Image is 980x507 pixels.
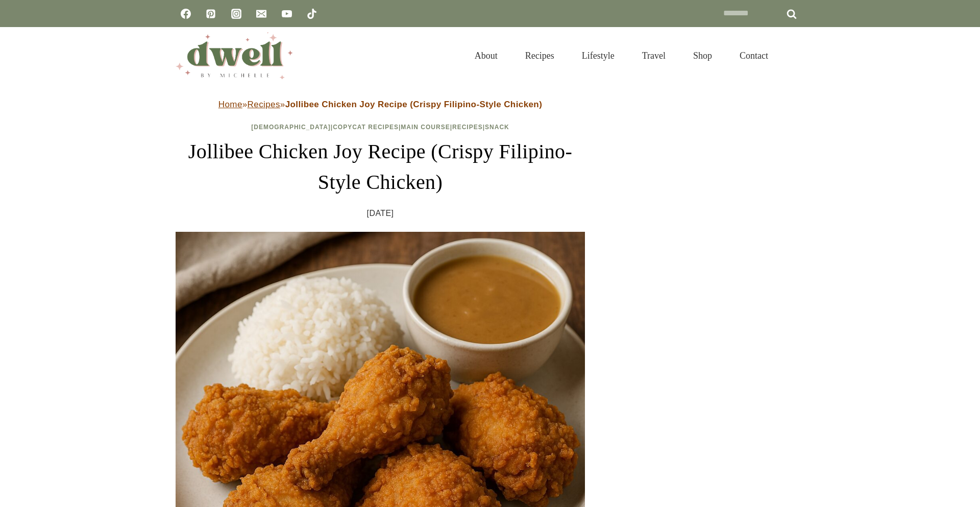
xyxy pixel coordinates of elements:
a: Copycat Recipes [333,124,399,131]
nav: Primary Navigation [461,38,782,74]
a: Recipes [452,124,483,131]
a: Contact [726,38,782,74]
span: | | | | [251,124,509,131]
a: Travel [628,38,679,74]
a: Main Course [401,124,450,131]
a: Recipes [248,100,280,109]
a: Shop [679,38,726,74]
h1: Jollibee Chicken Joy Recipe (Crispy Filipino-Style Chicken) [176,136,585,198]
a: Recipes [511,38,568,74]
a: Snack [485,124,509,131]
a: TikTok [302,4,322,24]
a: Lifestyle [568,38,628,74]
a: Home [218,100,242,109]
button: View Search Form [787,47,804,64]
span: » » [218,100,542,109]
a: Email [251,4,272,24]
strong: Jollibee Chicken Joy Recipe (Crispy Filipino-Style Chicken) [285,100,543,109]
a: Pinterest [201,4,221,24]
a: YouTube [277,4,297,24]
a: About [461,38,511,74]
a: Instagram [226,4,247,24]
a: Facebook [176,4,196,24]
time: [DATE] [367,206,394,221]
img: DWELL by michelle [176,32,293,79]
a: [DEMOGRAPHIC_DATA] [251,124,331,131]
